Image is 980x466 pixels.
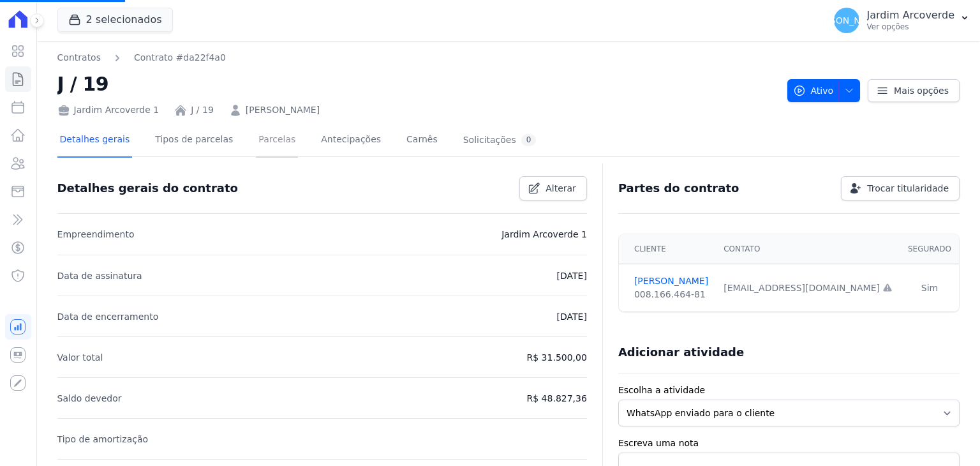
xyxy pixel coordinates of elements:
[191,103,214,117] a: J / 19
[546,182,576,195] span: Alterar
[793,79,834,102] span: Ativo
[894,84,949,97] span: Mais opções
[716,234,900,264] th: Contato
[787,79,861,102] button: Ativo
[824,3,980,38] button: [PERSON_NAME] Jardim Arcoverde Ver opções
[461,124,539,158] a: Solicitações0
[57,391,122,406] p: Saldo devedor
[724,282,893,295] div: [EMAIL_ADDRESS][DOMAIN_NAME]
[634,274,708,288] a: [PERSON_NAME]
[618,345,744,360] h3: Adicionar atividade
[256,124,298,158] a: Parcelas
[501,227,587,242] p: Jardim Arcoverde 1
[867,182,949,195] span: Trocar titularidade
[521,134,537,146] div: 0
[868,79,960,102] a: Mais opções
[57,181,238,196] h3: Detalhes gerais do contrato
[809,16,883,25] span: [PERSON_NAME]
[618,384,960,397] label: Escolha a atividade
[57,268,142,283] p: Data de assinatura
[318,124,383,158] a: Antecipações
[57,70,777,98] h2: J / 19
[900,264,959,312] td: Sim
[57,124,133,158] a: Detalhes gerais
[619,234,716,264] th: Cliente
[463,134,537,146] div: Solicitações
[618,181,739,196] h3: Partes do contrato
[152,124,235,158] a: Tipos de parcelas
[557,309,587,324] p: [DATE]
[57,51,226,64] nav: Breadcrumb
[57,227,135,242] p: Empreendimento
[527,350,587,365] p: R$ 31.500,00
[841,176,960,200] a: Trocar titularidade
[57,51,777,64] nav: Breadcrumb
[57,432,149,447] p: Tipo de amortização
[404,124,440,158] a: Carnês
[634,288,708,301] div: 008.166.464-81
[557,268,587,283] p: [DATE]
[867,22,954,32] p: Ver opções
[134,51,226,64] a: Contrato #da22f4a0
[57,309,159,324] p: Data de encerramento
[57,51,101,64] a: Contratos
[57,350,103,365] p: Valor total
[57,103,160,117] div: Jardim Arcoverde 1
[246,103,320,117] a: [PERSON_NAME]
[618,437,960,450] label: Escreva uma nota
[900,234,959,264] th: Segurado
[57,8,173,32] button: 2 selecionados
[867,9,954,22] p: Jardim Arcoverde
[519,176,587,200] a: Alterar
[527,391,587,406] p: R$ 48.827,36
